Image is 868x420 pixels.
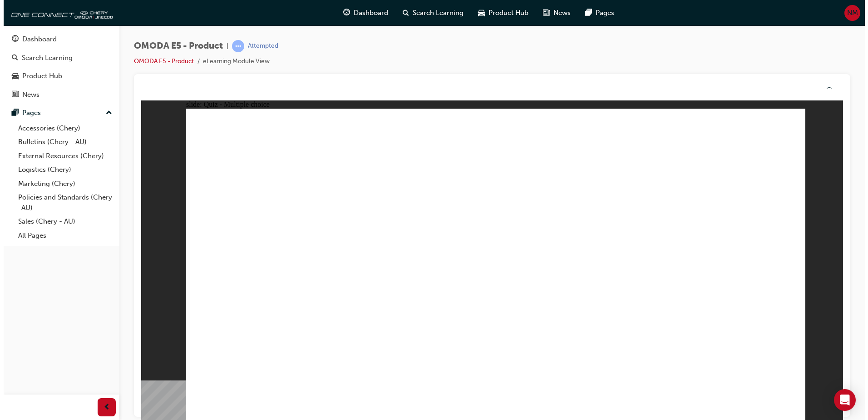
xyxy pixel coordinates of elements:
a: news-iconNews [532,4,574,22]
span: OMODA E5 - Product [130,41,219,51]
button: NM [841,5,857,21]
a: Sales (Chery - AU) [11,215,112,229]
img: oneconnect [5,4,109,22]
a: Bulletins (Chery - AU) [11,135,112,149]
a: Policies and Standards (Chery -AU) [11,190,112,215]
span: | [223,41,225,51]
div: Pages [19,108,37,118]
span: Pages [592,8,611,18]
span: up-icon [102,107,108,119]
span: pages-icon [582,7,588,19]
div: Open Intercom Messenger [830,389,852,411]
a: OMODA E5 - Product [130,57,190,65]
span: Product Hub [485,8,525,18]
span: search-icon [399,7,405,19]
a: Product Hub [4,68,112,85]
span: learningRecordVerb_ATTEMPT-icon [228,40,241,52]
a: News [4,86,112,103]
a: External Resources (Chery) [11,149,112,163]
span: News [550,8,567,18]
div: Dashboard [19,34,53,45]
div: Search Learning [18,53,69,63]
span: car-icon [474,7,481,19]
div: Product Hub [19,71,59,81]
span: prev-icon [100,402,107,413]
span: Dashboard [350,8,385,18]
span: guage-icon [8,35,15,44]
a: search-iconSearch Learning [392,4,467,22]
a: All Pages [11,229,112,243]
a: Logistics (Chery) [11,163,112,177]
span: pages-icon [8,109,15,117]
span: news-icon [8,91,15,99]
span: NM [843,8,854,18]
span: car-icon [8,72,15,80]
span: Search Learning [409,8,460,18]
a: guage-iconDashboard [332,4,392,22]
a: Dashboard [4,31,112,48]
span: guage-icon [340,7,346,19]
div: Attempted [244,42,275,50]
a: Search Learning [4,50,112,66]
span: news-icon [539,7,546,19]
div: News [19,90,36,100]
a: Marketing (Chery) [11,177,112,191]
button: DashboardSearch LearningProduct HubNews [4,29,112,105]
a: Accessories (Chery) [11,121,112,135]
a: pages-iconPages [574,4,618,22]
button: Pages [4,105,112,121]
a: car-iconProduct Hub [467,4,532,22]
span: search-icon [8,54,15,62]
li: eLearning Module View [199,56,266,67]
